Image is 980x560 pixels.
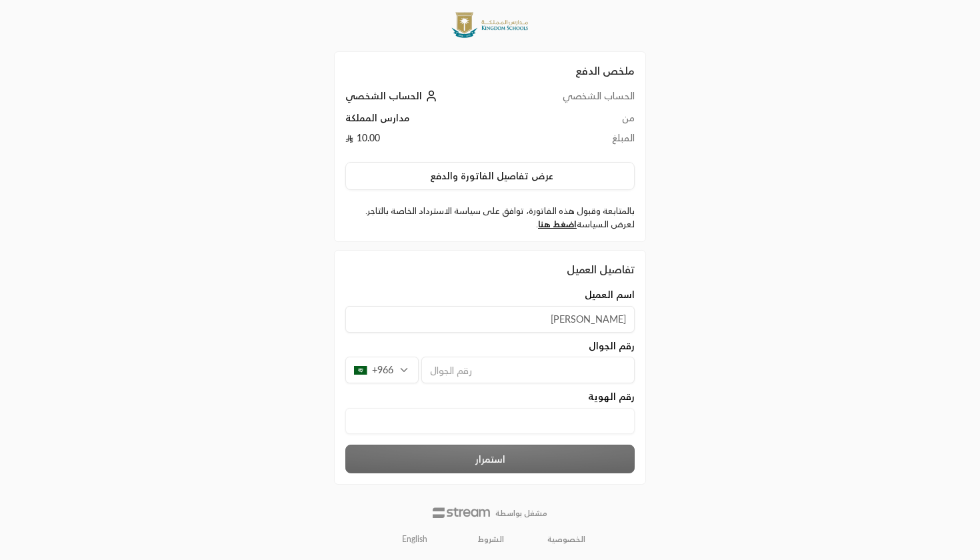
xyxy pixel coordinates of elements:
td: من [510,111,635,131]
td: 10.00 [345,131,510,151]
p: مشغل بواسطة [495,508,547,519]
a: الخصوصية [547,534,585,545]
a: الحساب الشخصي [345,90,441,101]
label: بالمتابعة وقبول هذه الفاتورة، توافق على سياسة الاسترداد الخاصة بالتاجر. لعرض السياسة . [345,205,635,231]
img: Company Logo [450,9,530,41]
span: الحساب الشخصي [345,90,422,101]
button: عرض تفاصيل الفاتورة والدفع [345,162,635,190]
a: الشروط [478,534,504,545]
a: اضغط هنا [538,219,577,229]
a: English [395,529,435,550]
h2: ملخص الدفع [345,63,635,79]
input: رقم الجوال [421,357,635,383]
td: الحساب الشخصي [510,89,635,111]
td: المبلغ [510,131,635,151]
span: رقم الجوال [589,339,635,353]
td: مدارس المملكة [345,111,510,131]
div: تفاصيل العميل [345,261,635,277]
span: رقم الهوية [588,390,635,403]
div: +966 [345,357,419,383]
span: اسم العميل [585,288,635,301]
input: اسم العميل [345,306,635,333]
